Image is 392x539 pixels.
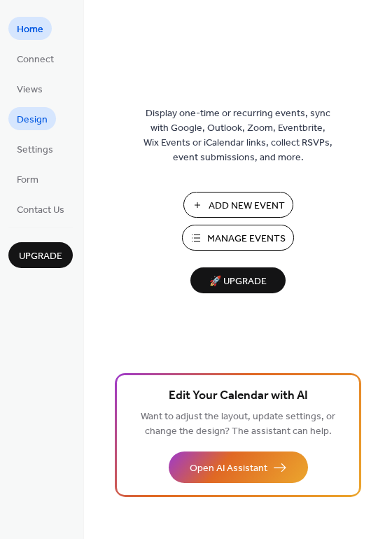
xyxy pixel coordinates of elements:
a: Home [8,17,52,40]
span: Views [17,83,43,97]
a: Connect [8,47,62,70]
span: Design [17,113,48,127]
span: Connect [17,52,54,67]
span: Contact Us [17,203,64,218]
a: Contact Us [8,197,73,220]
button: Upgrade [8,242,73,268]
button: 🚀 Upgrade [190,267,286,293]
span: Want to adjust the layout, update settings, or change the design? The assistant can help. [141,407,335,441]
span: Display one-time or recurring events, sync with Google, Outlook, Zoom, Eventbrite, Wix Events or ... [143,106,332,165]
a: Form [8,167,47,190]
span: Home [17,22,43,37]
a: Design [8,107,56,130]
a: Settings [8,137,62,160]
span: Form [17,173,38,188]
button: Manage Events [182,225,294,251]
span: Add New Event [209,199,285,213]
a: Views [8,77,51,100]
span: Open AI Assistant [190,461,267,476]
button: Open AI Assistant [169,451,308,483]
span: Settings [17,143,53,157]
span: 🚀 Upgrade [199,272,277,291]
span: Manage Events [207,232,286,246]
button: Add New Event [183,192,293,218]
span: Edit Your Calendar with AI [169,386,308,406]
span: Upgrade [19,249,62,264]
